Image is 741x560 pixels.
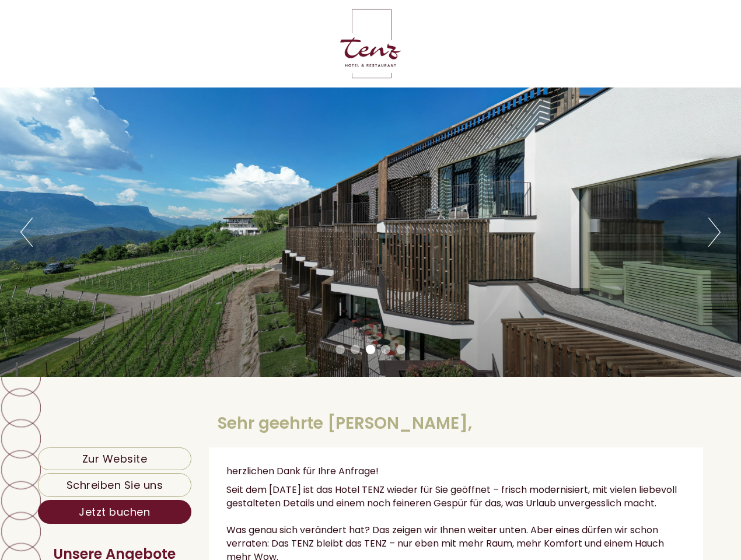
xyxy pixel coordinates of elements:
h1: Sehr geehrte [PERSON_NAME], [218,415,472,433]
small: 00:01 [18,59,202,67]
div: Guten Tag, wie können wir Ihnen helfen? [9,34,208,69]
p: herzlichen Dank für Ihre Anfrage! [226,465,686,478]
a: Zur Website [38,447,191,471]
a: Jetzt buchen [38,500,191,524]
a: Schreiben Sie uns [38,473,191,497]
button: Previous [20,218,33,247]
button: Senden [383,304,460,328]
button: Next [708,218,721,247]
div: [DATE] [207,9,253,28]
div: Hotel Tenz [18,36,202,45]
